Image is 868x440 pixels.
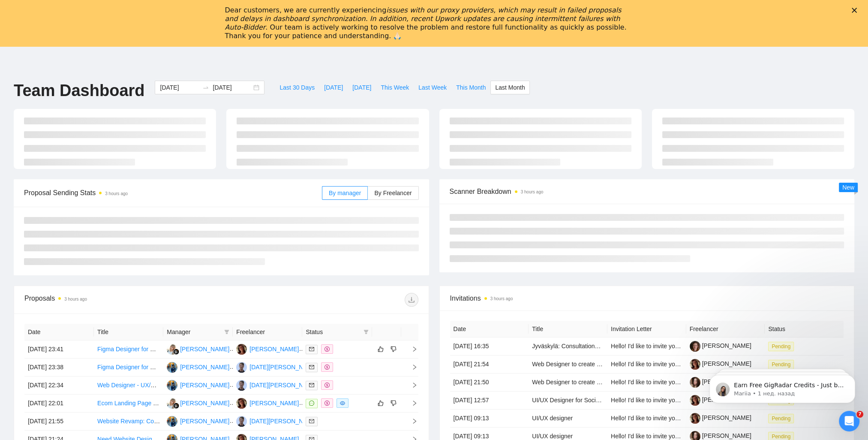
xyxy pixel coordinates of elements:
[405,382,417,388] span: right
[374,190,411,196] span: By Freelancer
[529,392,607,410] td: UI/UX Designer for Social Media Mobile Application
[24,341,94,359] td: [DATE] 23:41
[690,341,700,352] img: c1E8dj8wQDXrhoBdMhIfBJ-h8n_77G0GV7qAhk8nFafeocn6y0Gvuuedam9dPeyLqc
[167,381,229,388] a: SA[PERSON_NAME]
[97,400,177,407] a: Ecom Landing Page Designer
[529,374,607,392] td: Web Designer to create visuals for multiple websites (Russian speaking)
[405,400,417,406] span: right
[381,83,409,92] span: This Week
[329,190,361,196] span: By manager
[173,349,179,355] img: gigradar-bm.png
[167,399,229,406] a: AK[PERSON_NAME]
[180,344,229,354] div: [PERSON_NAME]
[842,184,854,191] span: New
[236,399,299,406] a: AV[PERSON_NAME]
[236,416,247,427] img: IR
[690,395,700,406] img: c13eRwMvUlzo-XLg2uvHvFCVtnE4MC0Iv6MtAo1ebavpSsne99UkWfEKIiY0bp85Ns
[765,321,844,338] th: Status
[414,81,451,94] button: Last Week
[225,6,622,31] i: issues with our proxy providers, which may result in failed proposals and delays in dashboard syn...
[690,414,751,421] a: [PERSON_NAME]
[690,378,751,385] a: [PERSON_NAME]
[768,342,794,351] span: Pending
[352,83,371,92] span: [DATE]
[94,413,163,431] td: Website Revamp: Content and Web Design Expert Needed
[24,293,221,307] div: Proposals
[236,362,247,373] img: IR
[768,414,794,423] span: Pending
[309,365,314,370] span: mail
[180,380,229,390] div: [PERSON_NAME]
[490,296,513,301] time: 3 hours ago
[690,360,751,367] a: [PERSON_NAME]
[690,342,751,349] a: [PERSON_NAME]
[324,401,330,406] span: dollar
[529,356,607,374] td: Web Designer to create visuals for multiple websites (Russian speaking)
[167,344,177,355] img: AK
[697,357,868,417] iframe: Intercom notifications сообщение
[378,400,384,407] span: like
[690,432,751,439] a: [PERSON_NAME]
[225,6,630,40] div: Dear customers, we are currently experiencing . Our team is actively working to resolve the probl...
[450,321,529,338] th: Date
[224,329,229,335] span: filter
[450,338,529,356] td: [DATE] 16:35
[167,417,229,424] a: SA[PERSON_NAME]
[306,327,360,337] span: Status
[249,398,299,408] div: [PERSON_NAME]
[97,364,276,371] a: Figma Designer for Mobile App (Wireframes + UI/UX + Prototyping)
[319,81,348,94] button: [DATE]
[167,362,177,373] img: SA
[450,374,529,392] td: [DATE] 21:50
[405,364,417,370] span: right
[24,395,94,413] td: [DATE] 22:01
[222,325,231,338] span: filter
[24,324,94,341] th: Date
[167,363,229,370] a: SA[PERSON_NAME]
[690,396,751,403] a: [PERSON_NAME]
[233,324,302,341] th: Freelancer
[532,379,724,386] a: Web Designer to create visuals for multiple websites (Russian speaking)
[94,395,163,413] td: Ecom Landing Page Designer
[768,433,797,440] a: Pending
[24,413,94,431] td: [DATE] 21:55
[275,81,319,94] button: Last 30 Days
[279,83,315,92] span: Last 30 Days
[690,359,700,370] img: c13eRwMvUlzo-XLg2uvHvFCVtnE4MC0Iv6MtAo1ebavpSsne99UkWfEKIiY0bp85Ns
[450,356,529,374] td: [DATE] 21:54
[390,400,396,407] span: dislike
[362,325,370,338] span: filter
[180,398,229,408] div: [PERSON_NAME]
[529,410,607,428] td: UI/UX designer
[213,83,252,92] input: End date
[388,344,399,354] button: dislike
[94,324,163,341] th: Title
[236,381,318,388] a: IR[DATE][PERSON_NAME]
[180,362,229,372] div: [PERSON_NAME]
[852,8,860,13] div: Закрыть
[340,401,345,406] span: eye
[405,346,417,352] span: right
[324,383,330,388] span: dollar
[686,321,765,338] th: Freelancer
[324,365,330,370] span: dollar
[324,347,330,352] span: dollar
[64,297,87,301] time: 3 hours ago
[236,363,318,370] a: IR[DATE][PERSON_NAME]
[167,327,221,337] span: Manager
[378,346,384,353] span: like
[521,190,544,194] time: 3 hours ago
[309,401,314,406] span: message
[363,329,369,335] span: filter
[236,344,247,355] img: AV
[94,359,163,377] td: Figma Designer for Mobile App (Wireframes + UI/UX + Prototyping)
[236,398,247,409] img: AV
[450,392,529,410] td: [DATE] 12:57
[236,380,247,391] img: IR
[375,398,386,408] button: like
[236,345,299,352] a: AV[PERSON_NAME]
[495,83,525,92] span: Last Month
[14,81,144,101] h1: Team Dashboard
[768,343,797,350] a: Pending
